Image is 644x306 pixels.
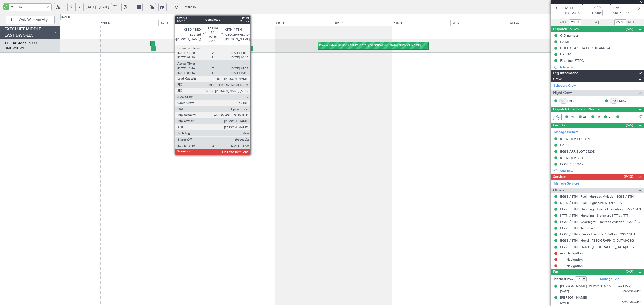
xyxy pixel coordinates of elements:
a: Manage Permits [554,130,578,135]
span: [DATE] [613,6,624,11]
input: A/C (Reg. or Type) [16,3,44,11]
a: RTR [569,99,580,103]
a: T7-FHXGlobal 5000 [4,41,37,45]
div: EJ-ME [560,40,570,44]
a: EGSS / STN - Air Travel [560,226,595,230]
a: OMDW/DWC [4,46,25,50]
span: Pax [553,269,559,275]
button: Refresh [172,3,202,11]
span: (5/5) [626,123,633,128]
div: EGSS ARR GAR [560,162,583,166]
div: Fri 15 [217,20,275,26]
span: FP [621,115,624,120]
div: [PERSON_NAME] [560,295,587,300]
span: (5/5) [626,26,633,32]
a: EGSS / STN - Limo - Harrods Aviation EGSS / STN [560,232,635,236]
div: [DATE] [61,15,70,19]
span: ELDT [623,11,631,16]
div: CID number [560,33,578,38]
a: Manage PAX [600,277,619,282]
span: Others [553,188,564,193]
a: --- - Navigation [560,251,583,255]
a: EGSS / STN - Hotel - [GEOGRAPHIC_DATA]/CBG [560,245,634,249]
span: AF [608,115,612,120]
span: T7-FHX [4,41,16,45]
span: 06:15 [593,5,601,10]
span: (2/2) [626,269,633,274]
a: EGSS / STN - Overnight - Harrods Aviation EGSS / STN [560,220,641,224]
span: ATOT [559,20,568,25]
span: ALDT [628,20,636,25]
a: EGSS / STN - Fuel - Harrods Aviation EGSS / STN [560,194,634,199]
span: Crew [553,76,562,82]
span: (9/12) [624,174,633,179]
a: KTTN / TTN - Fuel - Signature KTTN / TTN [560,201,622,205]
div: Add new [560,169,641,173]
a: --- - Navigation [560,264,583,268]
span: [DATE] [562,6,573,11]
div: Add new [560,65,641,69]
span: Services [553,174,566,180]
span: [DATE] - [DATE] [86,5,109,9]
div: CP [559,98,568,104]
a: EGSS / STN - Hotel - [GEOGRAPHIC_DATA]/CBG [560,238,634,243]
div: KTTN DEP CUSTOMS [560,137,592,141]
a: Manage Services [554,181,579,186]
div: EGSS ARR SLOT 0520Z [560,149,595,154]
span: Dispatch Checks and Weather [553,107,601,112]
span: Flight Crew [553,90,572,96]
span: [DATE] [560,301,569,305]
div: Sat 16 [275,20,334,26]
a: KTTN / TTN - Handling - Signature KTTN / TTN [560,213,629,218]
span: 562279026 (PP) [622,300,641,305]
a: MRG [619,99,630,103]
div: Wed 13 [100,20,158,26]
span: ETOT [562,11,571,16]
a: --- - Navigation [560,257,583,262]
div: Thu 14 [158,20,217,26]
span: Refresh [180,5,200,9]
a: Schedule Crew [554,83,576,88]
div: Wed 20 [509,20,567,26]
div: Sun 17 [334,20,392,26]
span: [DATE] [560,290,569,293]
div: Tue 19 [450,20,509,26]
span: CR [596,115,600,120]
div: FO [610,98,618,104]
span: Permits [553,123,565,128]
span: Dispatch To-Dos [553,26,579,32]
span: 05:15 [613,11,621,16]
div: CHECK PAX ETA FOR UK ARRIVAL [560,46,612,50]
div: EAPIS [560,143,569,147]
div: Tue 12 [42,20,100,26]
span: PM [570,115,575,120]
div: Planned Maint [GEOGRAPHIC_DATA] ([GEOGRAPHIC_DATA][PERSON_NAME]) [319,42,421,50]
input: --:-- [569,19,581,25]
span: Z6727003 (PP) [623,289,641,293]
a: EGSS / STN - Handling - Harrods Aviation EGSS / STN [560,207,641,211]
div: [PERSON_NAME] [PERSON_NAME] (Lead Pax) [560,284,631,289]
div: Final fuel 27500. [560,58,584,63]
span: Leg Information [553,70,579,76]
label: Planned PAX [554,277,573,282]
input: --:-- [614,19,626,25]
button: Only With Activity [6,16,55,24]
span: Only With Activity [13,18,53,22]
span: 23:00 [572,11,580,16]
div: Mon 18 [392,20,450,26]
div: KTTN DEP SLOT [560,156,585,160]
span: AC [583,115,587,120]
div: UK ETA [560,52,571,56]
